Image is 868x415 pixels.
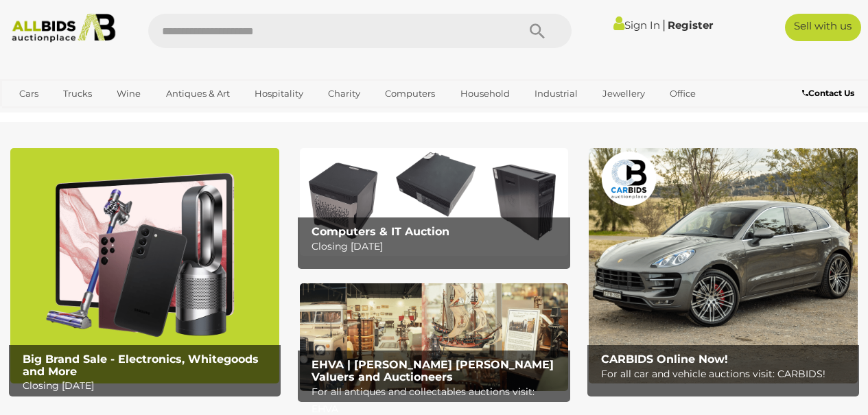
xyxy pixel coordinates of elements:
a: Sell with us [785,14,861,41]
a: Contact Us [802,86,858,101]
p: For all car and vehicle auctions visit: CARBIDS! [601,366,852,383]
button: Search [503,14,572,48]
a: CARBIDS Online Now! CARBIDS Online Now! For all car and vehicle auctions visit: CARBIDS! [589,148,858,383]
a: Computers [376,82,444,105]
img: EHVA | Evans Hastings Valuers and Auctioneers [300,283,569,391]
a: Big Brand Sale - Electronics, Whitegoods and More Big Brand Sale - Electronics, Whitegoods and Mo... [10,148,279,383]
img: Allbids.com.au [6,14,121,43]
p: Closing [DATE] [23,377,274,394]
b: Big Brand Sale - Electronics, Whitegoods and More [23,353,259,378]
a: Cars [10,82,47,105]
a: Wine [108,82,150,105]
b: EHVA | [PERSON_NAME] [PERSON_NAME] Valuers and Auctioneers [312,358,554,383]
a: Hospitality [246,82,312,105]
a: Industrial [526,82,587,105]
a: Office [661,82,705,105]
a: Sign In [613,19,660,32]
a: Trucks [54,82,101,105]
p: Closing [DATE] [312,238,563,255]
b: CARBIDS Online Now! [601,353,728,366]
a: Charity [319,82,369,105]
a: EHVA | Evans Hastings Valuers and Auctioneers EHVA | [PERSON_NAME] [PERSON_NAME] Valuers and Auct... [300,283,569,391]
a: Computers & IT Auction Computers & IT Auction Closing [DATE] [300,148,569,256]
a: [GEOGRAPHIC_DATA] [63,105,178,128]
b: Computers & IT Auction [312,225,449,238]
b: Contact Us [802,88,854,98]
a: Household [451,82,519,105]
img: Big Brand Sale - Electronics, Whitegoods and More [10,148,279,383]
img: Computers & IT Auction [300,148,569,256]
a: Sports [10,105,56,128]
img: CARBIDS Online Now! [589,148,858,383]
a: Antiques & Art [157,82,239,105]
a: Jewellery [594,82,654,105]
a: Register [668,19,713,32]
span: | [662,17,666,32]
